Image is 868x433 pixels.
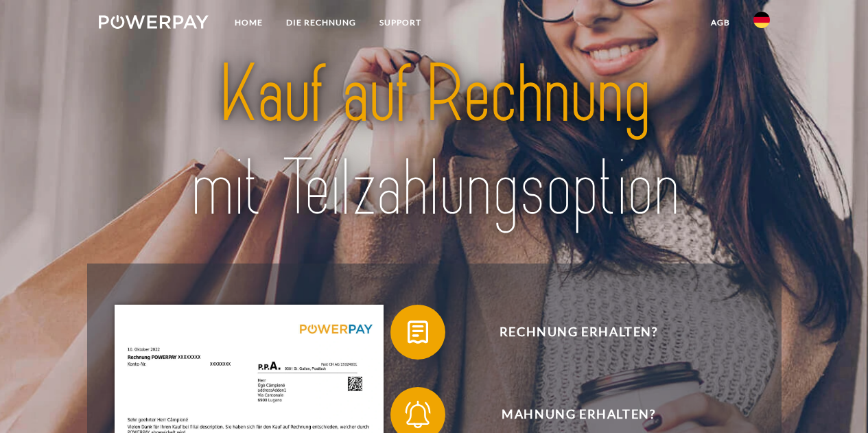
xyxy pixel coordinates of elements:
[699,10,742,35] a: agb
[390,305,747,360] button: Rechnung erhalten?
[410,305,747,360] span: Rechnung erhalten?
[274,10,368,35] a: DIE RECHNUNG
[99,15,209,29] img: logo-powerpay-white.svg
[401,397,435,432] img: qb_bell.svg
[223,10,274,35] a: Home
[401,315,435,349] img: qb_bill.svg
[132,43,737,240] img: title-powerpay_de.svg
[753,12,770,28] img: de
[368,10,433,35] a: SUPPORT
